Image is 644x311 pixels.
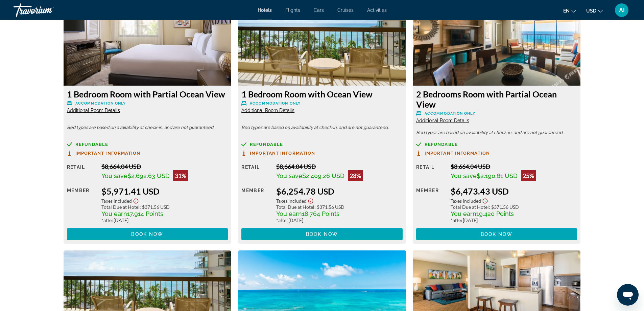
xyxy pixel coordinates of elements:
button: Show Taxes and Fees disclaimer [481,196,489,204]
a: Travorium [14,1,81,19]
span: You save [276,172,302,179]
button: Book now [416,228,577,240]
span: Taxes included [101,198,132,204]
span: $2,692.63 USD [127,172,170,179]
img: 1 Bedroom Room with Partial Ocean View [64,1,232,86]
span: Accommodation Only [75,101,126,106]
button: User Menu [613,3,630,17]
span: 17,914 Points [127,210,163,217]
button: Book now [241,228,403,240]
span: You earn [276,210,302,217]
div: 28% [348,170,363,181]
div: : $371.56 USD [451,204,577,210]
div: 31% [173,170,188,181]
span: USD [586,8,596,14]
div: $6,254.78 USD [276,186,403,196]
p: Bed types are based on availability at check-in, and are not guaranteed. [67,125,228,130]
p: Bed types are based on availability at check-in, and are not guaranteed. [241,125,403,130]
span: en [563,8,570,14]
h3: 2 Bedrooms Room with Partial Ocean View [416,89,577,109]
div: Retail [67,163,96,181]
button: Show Taxes and Fees disclaimer [307,196,315,204]
span: Total Due at Hotel [101,204,140,210]
img: 2 Bedrooms Room with Partial Ocean View [413,1,581,86]
span: You save [451,172,477,179]
a: Hotels [258,7,272,13]
a: Refundable [416,142,577,147]
div: Member [241,186,271,223]
span: You earn [451,210,476,217]
div: Retail [416,163,446,181]
a: Flights [285,7,300,13]
h3: 1 Bedroom Room with Ocean View [241,89,403,99]
span: Refundable [425,142,458,147]
p: Bed types are based on availability at check-in, and are not guaranteed. [416,130,577,135]
span: after [278,217,288,223]
div: 25% [521,170,536,181]
button: Important Information [67,150,141,156]
div: Member [416,186,446,223]
button: Book now [67,228,228,240]
a: Cruises [337,7,354,13]
div: $8,664.04 USD [451,163,577,170]
h3: 1 Bedroom Room with Partial Ocean View [67,89,228,99]
span: Refundable [75,142,109,147]
div: : $371.56 USD [276,204,403,210]
span: Important Information [425,151,490,155]
span: Taxes included [451,198,481,204]
div: $8,664.04 USD [101,163,228,170]
span: 19,420 Points [476,210,514,217]
a: Cars [314,7,324,13]
span: Accommodation Only [250,101,301,106]
span: Book now [481,231,513,237]
div: $6,473.43 USD [451,186,577,196]
span: Total Due at Hotel [276,204,314,210]
div: $5,971.41 USD [101,186,228,196]
button: Change language [563,6,576,16]
div: * [DATE] [451,217,577,223]
span: after [103,217,114,223]
iframe: Button to launch messaging window [617,284,639,306]
div: $8,664.04 USD [276,163,403,170]
div: * [DATE] [101,217,228,223]
div: Retail [241,163,271,181]
button: Important Information [416,150,490,156]
span: Accommodation Only [425,111,475,116]
img: 1 Bedroom Room with Ocean View [238,1,406,86]
span: $2,190.61 USD [477,172,518,179]
button: Important Information [241,150,315,156]
span: Important Information [250,151,315,155]
a: Refundable [241,142,403,147]
a: Refundable [67,142,228,147]
span: Important Information [75,151,141,155]
span: Additional Room Details [416,118,469,123]
span: You save [101,172,127,179]
span: You earn [101,210,127,217]
span: Book now [306,231,338,237]
div: * [DATE] [276,217,403,223]
span: 18,764 Points [302,210,339,217]
span: Refundable [250,142,283,147]
button: Show Taxes and Fees disclaimer [132,196,140,204]
span: Additional Room Details [67,108,120,113]
a: Activities [367,7,387,13]
span: Total Due at Hotel [451,204,489,210]
span: AI [619,7,625,14]
span: Taxes included [276,198,307,204]
div: Member [67,186,96,223]
button: Change currency [586,6,603,16]
span: Book now [131,231,163,237]
span: $2,409.26 USD [302,172,344,179]
span: after [453,217,463,223]
span: Additional Room Details [241,108,294,113]
div: : $371.56 USD [101,204,228,210]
